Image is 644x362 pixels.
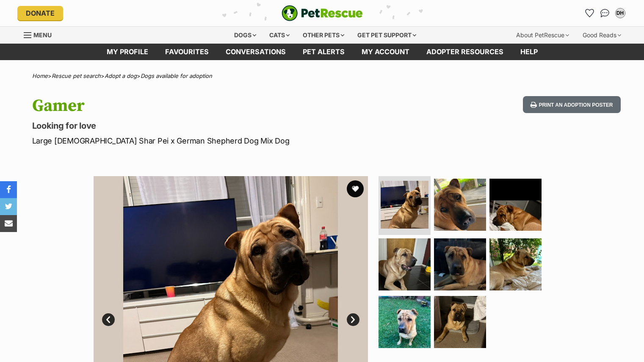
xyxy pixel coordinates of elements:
[577,27,627,44] div: Good Reads
[489,179,542,231] img: Photo of Gamer
[523,96,620,113] button: Print an adoption poster
[616,9,625,17] div: DH
[512,44,546,60] a: Help
[600,9,609,17] img: chat-41dd97257d64d25036548639549fe6c8038ab92f7586957e7f3b1b290dea8141.svg
[105,72,137,79] a: Adopt a dog
[489,238,542,290] img: Photo of Gamer
[24,27,58,42] a: Menu
[141,72,212,79] a: Dogs available for adoption
[17,6,63,20] a: Donate
[157,44,217,60] a: Favourites
[598,6,612,20] a: Conversations
[32,135,390,146] p: Large [DEMOGRAPHIC_DATA] Shar Pei x German Shepherd Dog Mix Dog
[434,296,486,348] img: Photo of Gamer
[282,5,363,21] a: PetRescue
[583,6,627,20] ul: Account quick links
[98,44,157,60] a: My profile
[381,181,428,229] img: Photo of Gamer
[228,27,262,44] div: Dogs
[263,27,296,44] div: Cats
[434,179,486,231] img: Photo of Gamer
[379,238,431,290] img: Photo of Gamer
[217,44,294,60] a: conversations
[614,6,627,20] button: My account
[347,313,359,326] a: Next
[583,6,597,20] a: Favourites
[347,180,364,197] button: favourite
[294,44,353,60] a: Pet alerts
[32,96,390,116] h1: Gamer
[510,27,575,44] div: About PetRescue
[32,120,390,132] p: Looking for love
[379,296,431,348] img: Photo of Gamer
[282,5,363,21] img: logo-e224e6f780fb5917bec1dbf3a21bbac754714ae5b6737aabdf751b685950b380.svg
[353,44,418,60] a: My account
[434,238,486,290] img: Photo of Gamer
[418,44,512,60] a: Adopter resources
[11,73,633,79] div: > > >
[351,27,422,44] div: Get pet support
[297,27,350,44] div: Other pets
[32,72,48,79] a: Home
[33,31,52,39] span: Menu
[102,313,115,326] a: Prev
[52,72,101,79] a: Rescue pet search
